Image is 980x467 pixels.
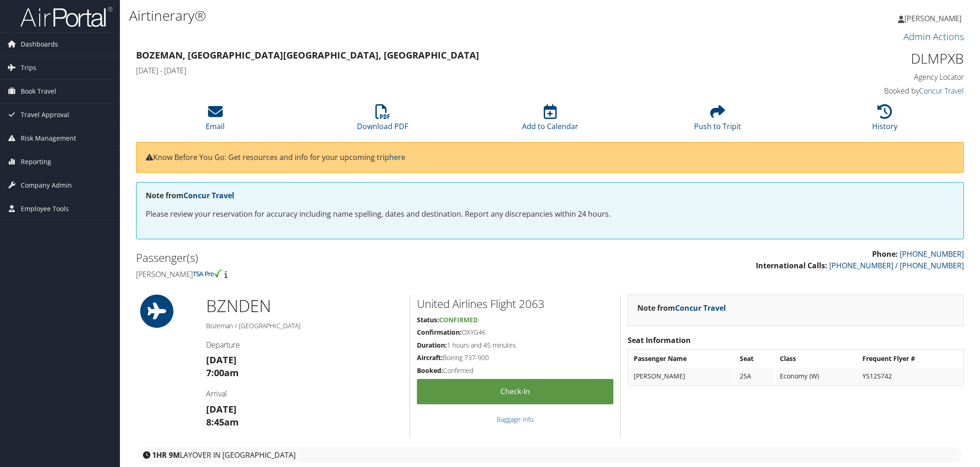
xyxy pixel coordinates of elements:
strong: Bozeman, [GEOGRAPHIC_DATA] [GEOGRAPHIC_DATA], [GEOGRAPHIC_DATA] [136,49,479,61]
span: Book Travel [21,80,56,103]
span: Reporting [21,150,51,173]
span: Risk Management [21,127,76,150]
a: Concur Travel [675,303,726,313]
h5: Boeing 737-900 [417,353,613,362]
strong: 7:00am [206,367,239,379]
span: Travel Approval [21,103,69,126]
h5: 1 hours and 45 minutes [417,341,613,350]
h4: [PERSON_NAME] [136,269,543,279]
strong: Note from [637,303,726,313]
strong: Note from [146,190,234,201]
a: Check-in [417,379,613,404]
h2: Passenger(s) [136,250,543,266]
strong: [DATE] [206,403,237,415]
h5: OXYG46 [417,328,613,337]
td: 25A [735,368,774,384]
th: Passenger Name [629,350,734,367]
div: layover in [GEOGRAPHIC_DATA] [138,447,962,463]
td: Economy (W) [775,368,857,384]
a: Concur Travel [919,86,964,96]
h5: Confirmed [417,366,613,375]
p: Please review your reservation for accuracy including name spelling, dates and destination. Repor... [146,208,954,220]
a: Email [206,109,225,131]
h4: [DATE] - [DATE] [136,65,754,76]
h1: DLMPXB [767,49,964,68]
span: Employee Tools [21,197,69,220]
strong: Aircraft: [417,353,443,362]
h4: Agency Locator [767,72,964,82]
span: Dashboards [21,33,58,56]
strong: 8:45am [206,416,239,428]
a: [PHONE_NUMBER] / [PHONE_NUMBER] [829,260,964,271]
strong: 1HR 9M [152,450,180,460]
strong: Seat Information [628,335,691,345]
h4: Arrival [206,389,403,399]
span: [PERSON_NAME] [904,13,962,24]
th: Seat [735,350,774,367]
a: History [872,109,897,131]
a: Baggage Info [497,415,534,424]
th: Class [775,350,857,367]
strong: Confirmation: [417,328,462,337]
a: Concur Travel [184,190,234,201]
a: [PHONE_NUMBER] [900,249,964,259]
strong: [DATE] [206,354,237,366]
td: YS125742 [858,368,962,384]
h4: Booked by [767,86,964,96]
strong: Booked: [417,366,443,375]
th: Frequent Flyer # [858,350,962,367]
img: tsa-precheck.png [193,269,223,278]
strong: Phone: [872,249,898,259]
h2: United Airlines Flight 2063 [417,296,613,312]
span: Confirmed [439,315,478,324]
a: Admin Actions [903,30,964,43]
strong: International Calls: [756,260,827,271]
p: Know Before You Go: Get resources and info for your upcoming trip [146,152,954,164]
h1: BZN DEN [206,295,403,318]
span: Company Admin [21,174,72,197]
strong: Status: [417,315,439,324]
a: Download PDF [357,109,408,131]
img: airportal-logo.png [20,6,113,28]
td: [PERSON_NAME] [629,368,734,384]
h4: Departure [206,340,403,350]
h5: Bozeman / [GEOGRAPHIC_DATA] [206,321,403,331]
span: Trips [21,56,36,79]
strong: Duration: [417,341,447,349]
a: [PERSON_NAME] [898,5,971,32]
a: Push to Tripit [694,109,741,131]
h1: Airtinerary® [129,6,690,25]
a: Add to Calendar [522,109,578,131]
a: here [389,152,405,162]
